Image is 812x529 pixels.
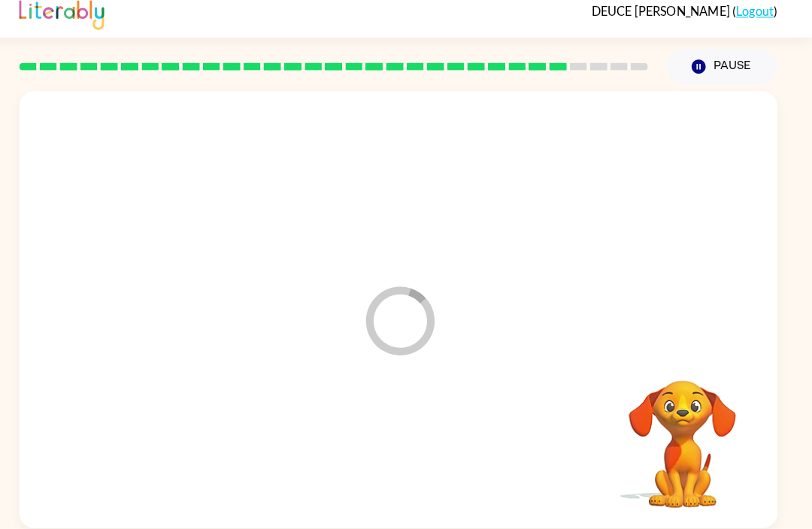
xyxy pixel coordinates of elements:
button: Pause [669,58,778,92]
div: ( ) [595,14,778,28]
span: DEUCE [PERSON_NAME] [595,14,734,28]
img: Literably [34,6,117,39]
video: Your browser must support playing .mp4 files to use Literably. Please try using another browser. [610,360,760,510]
a: Logout [738,14,774,28]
